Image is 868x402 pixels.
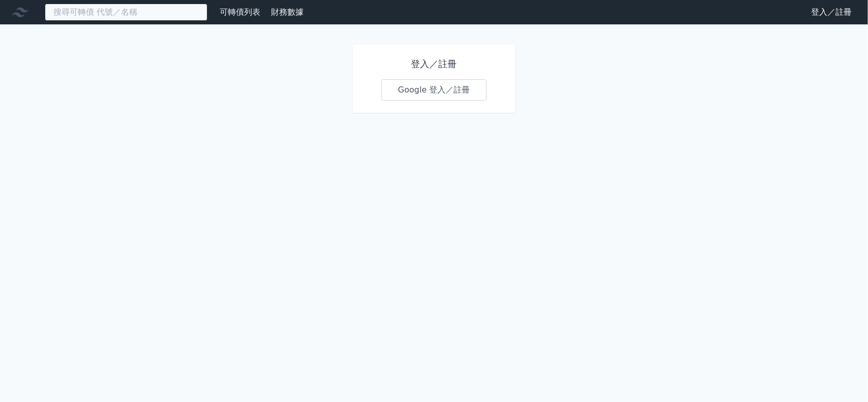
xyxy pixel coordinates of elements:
a: 登入／註冊 [803,4,860,20]
a: 可轉債列表 [220,7,260,17]
h1: 登入／註冊 [381,57,487,71]
a: Google 登入／註冊 [381,79,487,101]
input: 搜尋可轉債 代號／名稱 [45,4,207,21]
a: 財務數據 [271,7,304,17]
